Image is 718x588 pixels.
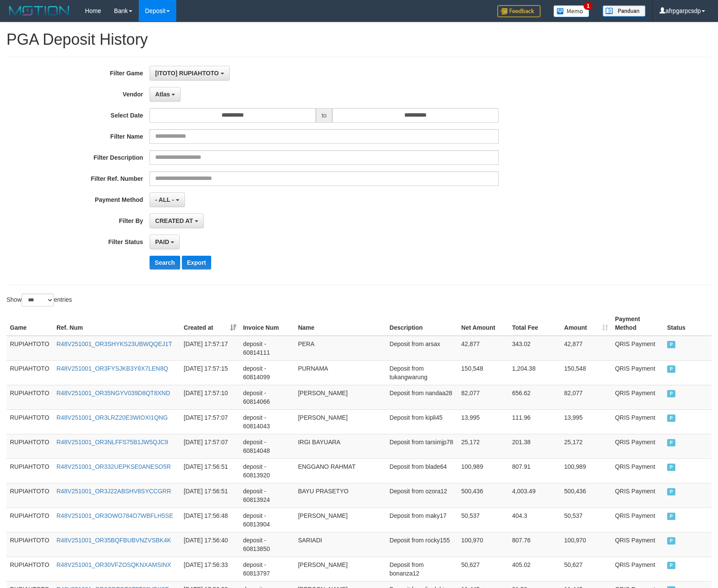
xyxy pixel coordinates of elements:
td: 4,003.49 [509,483,561,508]
th: Net Amount [458,311,509,336]
th: Total Fee [509,311,561,336]
td: QRIS Payment [612,360,664,385]
td: QRIS Payment [612,458,664,483]
th: Invoice Num [240,311,295,336]
td: BAYU PRASETYO [294,483,386,508]
td: ENGGANO RAHMAT [294,458,386,483]
td: [DATE] 17:57:17 [180,336,240,361]
td: Deposit from rocky155 [386,532,458,557]
th: Status [664,311,712,336]
span: PAID [155,238,169,245]
td: QRIS Payment [612,336,664,361]
td: [DATE] 17:56:33 [180,557,240,581]
td: QRIS Payment [612,557,664,581]
td: [DATE] 17:56:51 [180,483,240,508]
td: RUPIAHTOTO [6,409,53,434]
td: 100,989 [561,458,612,483]
td: Deposit from blade64 [386,458,458,483]
td: [PERSON_NAME] [294,557,386,581]
a: R48V251001_OR3LRZ20E3WIOXI1QNG [56,414,168,421]
a: R48V251001_OR3FYSJKB3Y8X7LEN8Q [56,365,168,372]
span: PAID [667,562,676,569]
td: Deposit from ozora12 [386,483,458,508]
td: 100,970 [561,532,612,557]
td: QRIS Payment [612,409,664,434]
td: IRGI BAYUARA [294,434,386,458]
td: 13,995 [458,409,509,434]
td: 405.02 [509,557,561,581]
td: [DATE] 17:56:51 [180,458,240,483]
td: Deposit from tukangwarung [386,360,458,385]
td: RUPIAHTOTO [6,434,53,458]
button: Search [150,256,180,269]
td: 500,436 [561,483,612,508]
td: 50,537 [561,508,612,532]
th: Amount: activate to sort column ascending [561,311,612,336]
td: deposit - 60813850 [240,532,295,557]
td: RUPIAHTOTO [6,336,53,361]
img: MOTION_logo.png [6,4,72,17]
button: [ITOTO] RUPIAHTOTO [150,66,229,80]
span: PAID [667,513,676,520]
th: Ref. Num [53,311,180,336]
td: 42,877 [458,336,509,361]
td: 13,995 [561,409,612,434]
td: RUPIAHTOTO [6,385,53,409]
span: Atlas [155,91,170,98]
span: PAID [667,537,676,545]
td: SARIADI [294,532,386,557]
td: 343.02 [509,336,561,361]
td: 656.62 [509,385,561,409]
td: 500,436 [458,483,509,508]
span: 1 [584,2,593,10]
td: 404.3 [509,508,561,532]
td: QRIS Payment [612,483,664,508]
th: Payment Method [612,311,664,336]
td: PURNAMA [294,360,386,385]
td: [DATE] 17:57:10 [180,385,240,409]
td: 50,537 [458,508,509,532]
td: deposit - 60814111 [240,336,295,361]
td: PERA [294,336,386,361]
td: 25,172 [458,434,509,458]
td: deposit - 60813797 [240,557,295,581]
td: RUPIAHTOTO [6,360,53,385]
span: PAID [667,390,676,397]
span: - ALL - [155,196,174,203]
img: panduan.png [602,5,646,17]
a: R48V251001_OR3NLFFS75B1JW5QJC9 [56,439,168,446]
td: Deposit from kipli45 [386,409,458,434]
td: 50,627 [458,557,509,581]
th: Name [294,311,386,336]
td: 201.38 [509,434,561,458]
label: Show entries [6,294,72,306]
img: Button%20Memo.svg [553,5,590,17]
button: Export [182,256,211,269]
a: R48V251001_OR3SHYKS23UBWQQEJ1T [56,340,172,347]
td: [PERSON_NAME] [294,385,386,409]
span: PAID [667,415,676,422]
td: [PERSON_NAME] [294,508,386,532]
td: deposit - 60814048 [240,434,295,458]
td: 25,172 [561,434,612,458]
td: deposit - 60813924 [240,483,295,508]
span: [ITOTO] RUPIAHTOTO [155,70,219,77]
a: R48V251001_OR3OWO784O7WBFLH5SE [56,512,173,519]
img: Feedback.jpg [497,5,540,17]
td: deposit - 60813904 [240,508,295,532]
th: Description [386,311,458,336]
td: 82,077 [561,385,612,409]
td: [DATE] 17:56:40 [180,532,240,557]
td: RUPIAHTOTO [6,508,53,532]
td: [DATE] 17:57:07 [180,409,240,434]
th: Game [6,311,53,336]
td: QRIS Payment [612,434,664,458]
td: [DATE] 17:56:48 [180,508,240,532]
td: [PERSON_NAME] [294,409,386,434]
td: 1,204.38 [509,360,561,385]
td: 50,627 [561,557,612,581]
td: RUPIAHTOTO [6,483,53,508]
td: Deposit from bonanza12 [386,557,458,581]
a: R48V251001_OR35BQFBUBVNZVSBK4K [56,537,171,544]
td: [DATE] 17:57:15 [180,360,240,385]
